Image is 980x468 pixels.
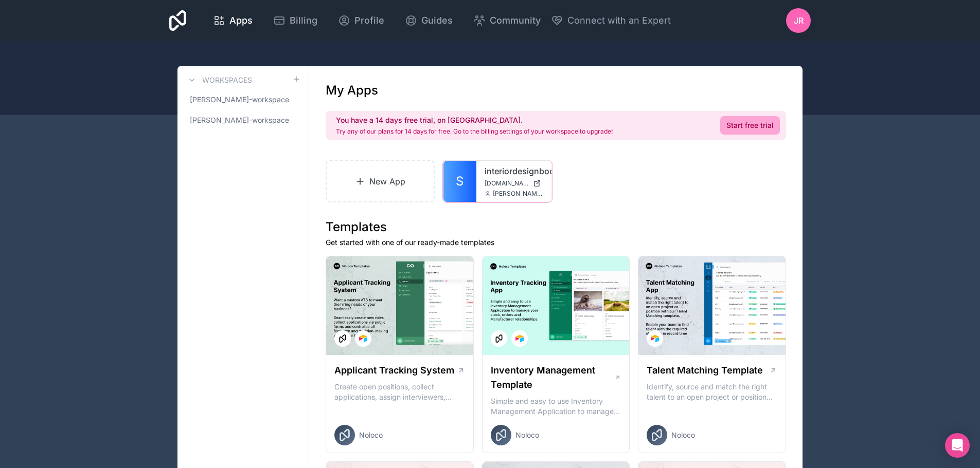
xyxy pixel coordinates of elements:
[515,334,524,343] img: Airtable Logo
[491,363,614,392] h1: Inventory Management Template
[336,127,613,136] p: Try any of our plans for 14 days for free. Go to the billing settings of your workspace to upgrade!
[465,9,549,32] a: Community
[551,13,671,28] button: Connect with an Expert
[485,179,543,188] a: [DOMAIN_NAME]
[229,13,253,28] span: Apps
[485,179,529,188] span: [DOMAIN_NAME]
[485,165,543,177] a: interiordesignbookkeeping
[326,82,378,99] h1: My Apps
[651,334,659,343] img: Airtable Logo
[186,111,300,129] a: [PERSON_NAME]-workspace
[186,90,300,109] a: [PERSON_NAME]-workspace
[186,74,252,86] a: Workspaces
[515,430,539,440] span: Noloco
[336,115,613,125] h2: You have a 14 days free trial, on [GEOGRAPHIC_DATA].
[190,95,289,105] span: [PERSON_NAME]-workspace
[359,430,383,440] span: Noloco
[491,396,621,417] p: Simple and easy to use Inventory Management Application to manage your stock, orders and Manufact...
[794,14,804,27] span: JR
[334,363,454,378] h1: Applicant Tracking System
[490,13,541,28] span: Community
[334,382,465,402] p: Create open positions, collect applications, assign interviewers, centralise candidate feedback a...
[205,9,261,32] a: Apps
[290,13,317,28] span: Billing
[326,219,786,235] h1: Templates
[443,161,476,202] a: S
[326,237,786,248] p: Get started with one of our ready-made templates
[326,160,435,202] a: New App
[671,430,695,440] span: Noloco
[330,9,393,32] a: Profile
[493,190,543,198] span: [PERSON_NAME][EMAIL_ADDRESS][DOMAIN_NAME]
[354,13,384,28] span: Profile
[397,9,461,32] a: Guides
[202,75,252,85] h3: Workspaces
[190,115,289,125] span: [PERSON_NAME]-workspace
[265,9,326,32] a: Billing
[567,13,671,28] span: Connect with an Expert
[720,116,780,135] a: Start free trial
[359,334,367,343] img: Airtable Logo
[421,13,453,28] span: Guides
[647,382,777,402] p: Identify, source and match the right talent to an open project or position with our Talent Matchi...
[945,433,970,458] div: Open Intercom Messenger
[456,173,464,190] span: S
[647,363,763,378] h1: Talent Matching Template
